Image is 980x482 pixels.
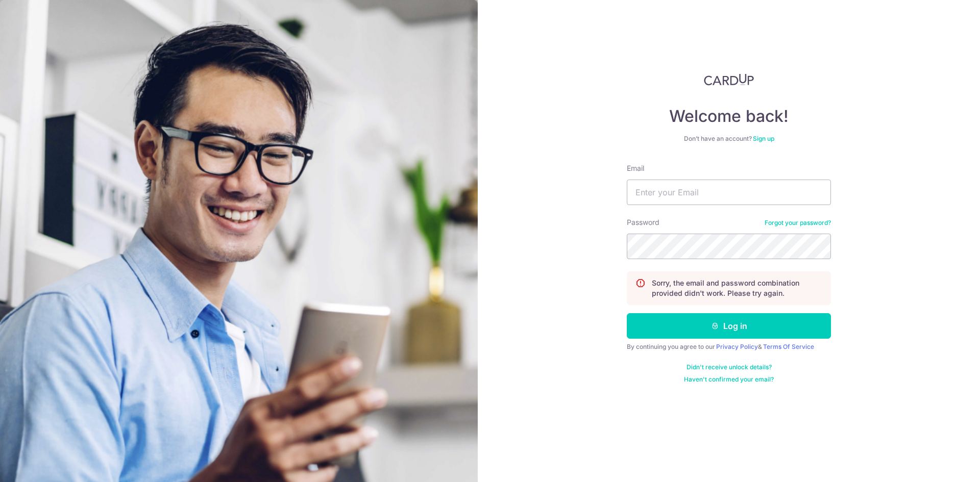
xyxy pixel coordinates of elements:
label: Password [627,217,659,227]
h4: Welcome back! [627,106,831,126]
input: Enter your Email [627,180,831,205]
label: Email [627,163,644,173]
button: Log in [627,313,831,339]
img: CardUp Logo [704,73,754,86]
a: Forgot your password? [765,219,831,227]
a: Didn't receive unlock details? [687,363,772,371]
a: Sign up [753,135,774,142]
div: Don’t have an account? [627,135,831,143]
div: By continuing you agree to our & [627,343,831,351]
a: Haven't confirmed your email? [684,375,774,384]
a: Terms Of Service [763,343,814,350]
p: Sorry, the email and password combination provided didn't work. Please try again. [652,278,822,298]
a: Privacy Policy [716,343,758,350]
